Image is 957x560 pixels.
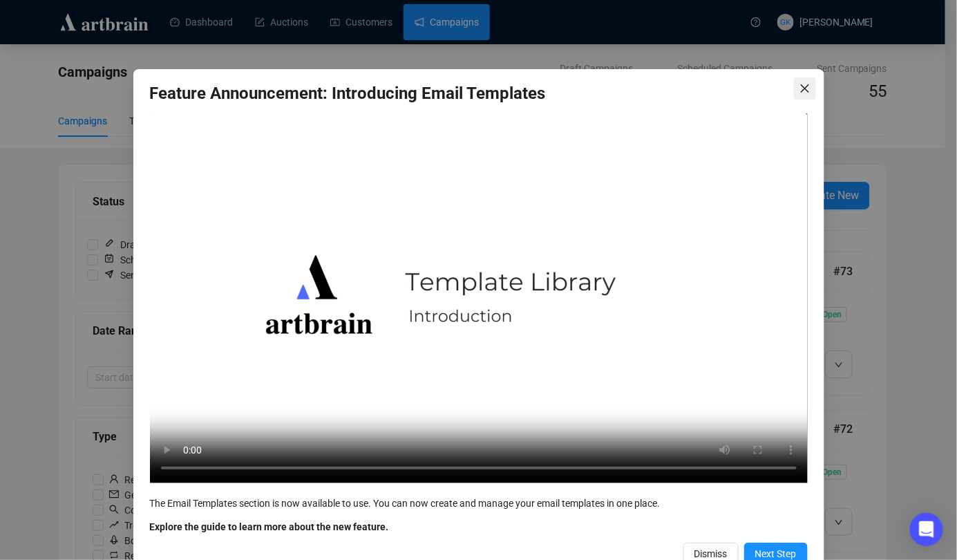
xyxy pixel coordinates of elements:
div: The Email Templates section is now available to use. You can now create and manage your email tem... [150,496,808,511]
b: Explore the guide to learn more about the new feature. [150,521,389,532]
span: close [799,83,811,94]
video: Your browser does not support the video tag. [150,113,808,483]
div: Open Intercom Messenger [910,513,943,546]
button: Close [794,77,816,100]
h3: Feature Announcement: Introducing Email Templates [150,83,808,105]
